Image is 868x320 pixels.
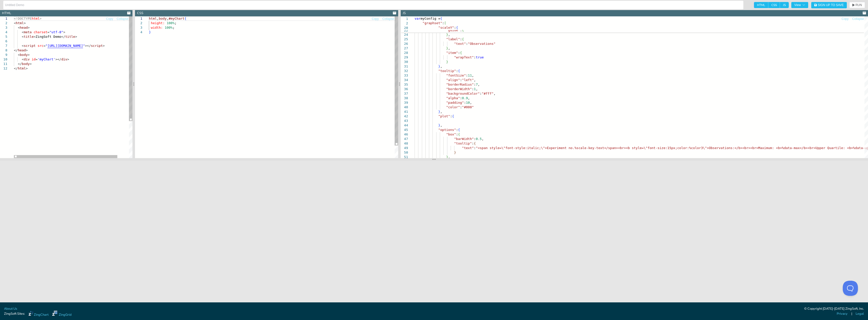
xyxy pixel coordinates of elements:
[34,35,36,39] span: >
[63,30,65,34] span: >
[494,92,496,95] span: ,
[159,17,167,20] span: body
[401,123,408,128] div: 44
[22,30,24,34] span: <
[47,30,49,34] span: =
[450,114,452,118] span: :
[175,21,177,25] span: ;
[401,96,408,100] div: 38
[18,66,26,70] span: html
[446,46,448,50] span: }
[470,101,472,104] span: ,
[22,35,24,39] span: <
[466,42,468,46] span: :
[474,146,476,150] span: :
[464,101,466,104] span: :
[468,42,496,46] span: "Observations"
[85,44,91,48] span: ></
[851,311,852,316] span: |
[474,87,476,91] span: 1
[18,62,22,66] span: </
[167,17,169,20] span: ,
[401,60,408,64] div: 30
[135,25,142,30] div: 3
[401,119,408,123] div: 43
[575,146,671,150] span: %scale-key-text</span><br><b style=\"font-size:15
[420,17,440,20] span: myConfig =
[22,57,24,61] span: <
[440,17,442,20] span: {
[468,96,470,100] span: ,
[438,110,440,114] span: }
[28,26,30,29] span: >
[32,57,36,61] span: id
[184,17,186,20] span: {
[4,306,17,311] a: About Us
[462,96,468,100] span: 0.9
[837,311,848,316] a: Privacy
[804,306,864,311] div: © Copyright [DATE]-[DATE] ZingSoft, Inc.
[438,128,456,132] span: "options"
[371,17,379,21] button: Copy
[401,87,408,91] div: 36
[20,26,28,29] span: head
[462,37,464,41] span: {
[24,21,26,25] span: >
[382,17,394,21] button: Collapse
[83,44,85,48] span: "
[446,83,474,86] span: "borderRadius"
[36,35,61,39] span: ZingSoft Demo
[401,28,408,33] span: 22
[401,91,408,96] div: 37
[43,44,45,48] span: =
[45,44,47,48] span: "
[106,17,113,20] span: Copy
[448,46,450,50] span: ,
[403,11,406,16] div: JS
[61,57,67,61] span: div
[476,146,575,150] span: "<span style=\"font-style:italic;\">Experiment no.
[456,132,458,136] span: :
[444,21,446,25] span: [
[460,51,462,55] span: {
[476,83,478,86] span: 7
[75,35,77,39] span: >
[446,132,456,136] span: "box"
[482,137,484,141] span: ,
[20,53,28,57] span: body
[460,28,462,32] span: :
[137,11,143,16] div: CSS
[151,26,163,29] span: width:
[55,57,61,61] span: ></
[401,64,408,69] div: 31
[462,105,474,109] span: "#000"
[67,57,69,61] span: >
[446,60,448,64] span: }
[49,30,63,34] span: "utf-8"
[149,30,151,34] span: }
[454,137,474,141] span: "barWidth"
[36,57,38,61] span: =
[24,44,36,48] span: script
[446,51,458,55] span: "item"
[103,44,105,48] span: >
[454,151,456,154] span: }
[61,35,65,39] span: </
[167,21,174,25] span: 100%
[446,28,460,32] span: "guide"
[40,17,42,20] span: >
[165,26,173,29] span: 100%
[460,78,462,82] span: :
[842,17,849,20] span: Copy
[415,17,420,20] span: var
[16,21,24,25] span: html
[52,311,71,317] a: ZingGrid
[401,32,408,37] div: 24
[4,311,25,316] span: ZingSoft Sites:
[454,42,466,46] span: "text"
[440,110,442,114] span: ,
[401,69,408,73] div: 32
[446,78,460,82] span: "align"
[14,17,32,20] span: <!DOCTYPE
[401,82,408,87] div: 35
